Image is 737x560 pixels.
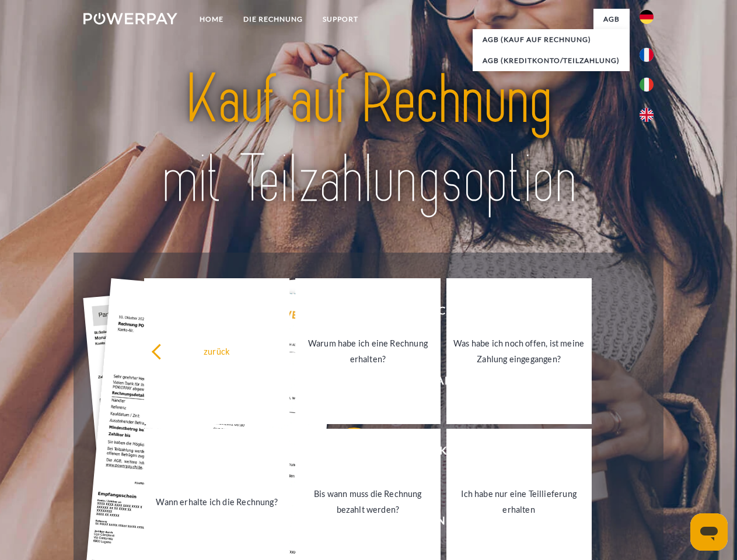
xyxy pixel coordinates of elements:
img: logo-powerpay-white.svg [83,13,177,24]
img: en [640,108,654,122]
img: fr [640,48,654,62]
div: Bis wann muss die Rechnung bezahlt werden? [302,486,434,517]
div: Ich habe nur eine Teillieferung erhalten [453,486,585,517]
a: AGB (Kreditkonto/Teilzahlung) [473,50,630,71]
img: title-powerpay_de.svg [111,56,626,223]
img: de [640,10,654,24]
a: Home [190,9,233,30]
div: Wann erhalte ich die Rechnung? [151,494,282,509]
a: DIE RECHNUNG [233,9,313,30]
a: Was habe ich noch offen, ist meine Zahlung eingegangen? [446,278,592,424]
div: Was habe ich noch offen, ist meine Zahlung eingegangen? [453,335,585,367]
iframe: Schaltfläche zum Öffnen des Messaging-Fensters [690,513,728,551]
a: SUPPORT [313,9,368,30]
a: agb [593,9,630,30]
a: AGB (Kauf auf Rechnung) [473,29,630,50]
img: it [640,78,654,92]
div: Warum habe ich eine Rechnung erhalten? [302,335,434,367]
div: zurück [151,343,282,359]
